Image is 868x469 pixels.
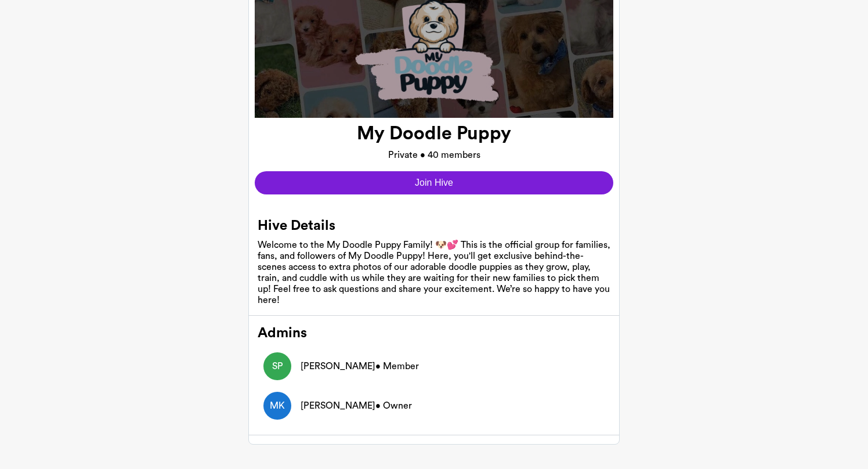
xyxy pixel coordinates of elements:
p: Skye Parker [301,359,419,373]
div: Welcome to the My Doodle Puppy Family! 🐶💕 This is the official group for families, fans, and foll... [258,239,610,306]
a: SP[PERSON_NAME]• Member [258,347,610,386]
h1: My Doodle Puppy [357,122,511,145]
h2: Admins [258,325,610,342]
span: • Member [375,362,419,371]
p: MK [270,399,285,413]
p: SP [272,359,283,373]
span: • Owner [375,401,412,410]
a: MK[PERSON_NAME]• Owner [258,386,610,425]
h2: Hive Details [258,218,610,234]
p: Marlene Kingston [301,399,412,413]
p: Private • 40 members [388,148,480,162]
button: Join Hive [255,171,613,194]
